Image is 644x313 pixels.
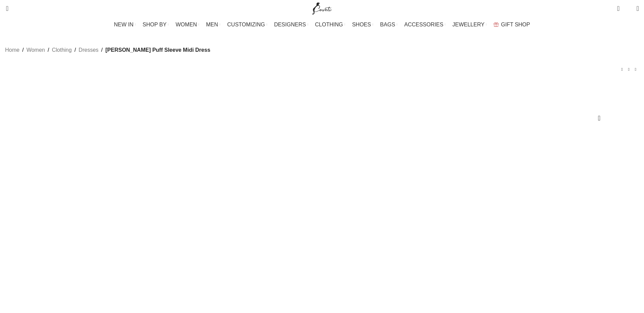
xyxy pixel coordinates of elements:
a: MEN [206,18,220,31]
a: DESIGNERS [274,18,308,31]
a: Previous product [619,66,625,73]
span: MEN [206,21,218,28]
a: Site logo [311,5,333,11]
a: JEWELLERY [452,18,487,31]
span: SHOES [352,21,371,28]
span: 0 [618,3,623,8]
span: SHOP BY [143,21,167,28]
a: GIFT SHOP [494,18,530,31]
a: Search [2,2,8,15]
span: ACCESSORIES [404,21,444,28]
a: CUSTOMIZING [227,18,267,31]
span: 0 [626,7,631,12]
span: GIFT SHOP [501,21,530,28]
a: Clothing [52,46,72,54]
a: Home [5,46,20,54]
a: Women [26,46,45,54]
span: WOMEN [176,21,197,28]
img: GiftBag [494,22,499,27]
a: SHOES [352,18,373,31]
div: My Wishlist [625,2,631,15]
span: CUSTOMIZING [227,21,265,28]
a: WOMEN [176,18,199,31]
nav: Breadcrumb [5,46,210,54]
a: CLOTHING [315,18,345,31]
span: CLOTHING [315,21,343,28]
span: DESIGNERS [274,21,306,28]
a: BAGS [380,18,397,31]
span: JEWELLERY [452,21,484,28]
span: BAGS [380,21,395,28]
span: NEW IN [114,21,134,28]
a: 0 [614,2,623,15]
a: NEW IN [114,18,136,31]
a: Dresses [79,46,99,54]
div: Main navigation [2,18,642,31]
a: ACCESSORIES [404,18,446,31]
a: Next product [632,66,639,73]
span: [PERSON_NAME] Puff Sleeve Midi Dress [105,46,210,54]
a: SHOP BY [143,18,169,31]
